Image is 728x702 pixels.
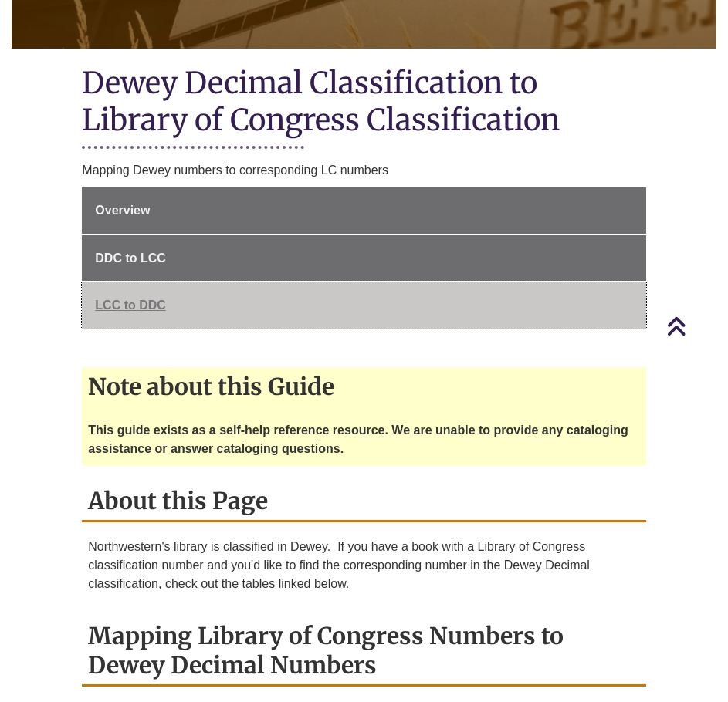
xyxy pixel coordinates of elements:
[82,187,645,329] div: Guide Page Menu
[88,538,639,593] p: Northwestern's library is classified in Dewey. If you have a book with a Library of Congress clas...
[95,299,166,312] span: LCC to DDC
[666,316,724,336] a: Back to Top
[82,282,645,329] a: LCC to DDC
[82,164,388,177] span: Mapping Dewey numbers to corresponding LC numbers
[82,187,645,234] a: Overview
[95,204,150,217] span: Overview
[95,251,166,265] span: DDC to LCC
[82,616,645,687] h2: Mapping Library of Congress Numbers to Dewey Decimal Numbers
[82,367,645,406] h2: Note about this Guide
[88,424,628,455] strong: This guide exists as a self-help reference resource. We are unable to provide any cataloging assi...
[82,64,645,142] h1: Dewey Decimal Classification to Library of Congress Classification
[82,235,645,282] a: DDC to LCC
[82,481,645,522] h2: About this Page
